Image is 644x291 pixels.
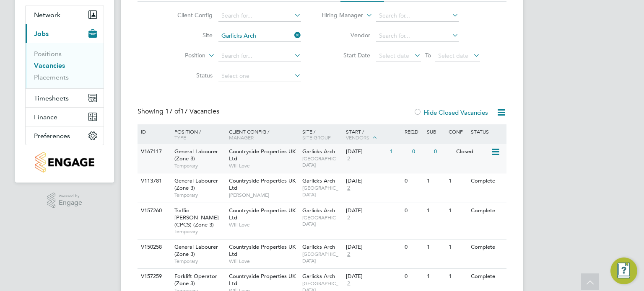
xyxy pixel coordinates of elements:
[447,173,468,189] div: 1
[402,239,424,255] div: 0
[469,124,505,139] div: Status
[322,52,370,59] label: Start Date
[218,50,301,62] input: Search for...
[302,155,342,168] span: [GEOGRAPHIC_DATA]
[469,173,505,189] div: Complete
[139,269,168,284] div: V157259
[164,31,213,39] label: Site
[425,124,447,139] div: Sub
[47,193,83,209] a: Powered byEngage
[346,148,386,155] div: [DATE]
[229,243,296,258] span: Countryside Properties UK Ltd
[346,280,351,287] span: 2
[174,207,219,228] span: Traffic [PERSON_NAME] (CPCS) (Zone 3)
[34,11,60,19] span: Network
[139,239,168,255] div: V150258
[59,193,82,200] span: Powered by
[302,214,342,227] span: [GEOGRAPHIC_DATA]
[346,251,351,258] span: 2
[229,221,298,228] span: Will Love
[302,207,335,214] span: Garlicks Arch
[59,199,82,206] span: Engage
[174,273,217,287] span: Forklift Operator (Zone 3)
[218,30,301,42] input: Search for...
[26,126,104,145] button: Preferences
[346,178,400,185] div: [DATE]
[322,31,370,39] label: Vendor
[425,269,447,284] div: 1
[34,50,62,58] a: Positions
[229,207,296,221] span: Countryside Properties UK Ltd
[229,177,296,191] span: Countryside Properties UK Ltd
[174,228,225,235] span: Temporary
[447,269,468,284] div: 1
[300,124,344,144] div: Site /
[174,192,225,198] span: Temporary
[346,273,400,280] div: [DATE]
[229,134,254,141] span: Manager
[139,144,168,160] div: V167117
[229,192,298,198] span: [PERSON_NAME]
[34,94,69,102] span: Timesheets
[302,273,335,280] span: Garlicks Arch
[139,124,168,139] div: ID
[469,269,505,284] div: Complete
[425,173,447,189] div: 1
[174,243,218,258] span: General Labourer (Zone 3)
[26,43,104,88] div: Jobs
[34,113,57,121] span: Finance
[346,185,351,192] span: 2
[227,124,300,144] div: Client Config /
[469,239,505,255] div: Complete
[469,203,505,219] div: Complete
[302,243,335,250] span: Garlicks Arch
[302,177,335,184] span: Garlicks Arch
[35,152,94,173] img: countryside-properties-logo-retina.png
[174,258,225,265] span: Temporary
[302,251,342,264] span: [GEOGRAPHIC_DATA]
[229,162,298,169] span: Will Love
[174,134,186,141] span: Type
[379,52,409,59] span: Select date
[346,155,351,162] span: 2
[402,173,424,189] div: 0
[344,124,402,145] div: Start /
[302,134,331,141] span: Site Group
[447,124,468,139] div: Conf
[25,152,104,173] a: Go to home page
[26,108,104,126] button: Finance
[402,269,424,284] div: 0
[447,239,468,255] div: 1
[346,207,400,214] div: [DATE]
[346,244,400,251] div: [DATE]
[423,50,434,61] span: To
[388,144,410,160] div: 1
[447,203,468,219] div: 1
[218,10,301,22] input: Search for...
[376,30,459,42] input: Search for...
[139,203,168,219] div: V157260
[34,30,49,38] span: Jobs
[139,173,168,189] div: V113781
[157,52,205,60] label: Position
[174,148,218,162] span: General Labourer (Zone 3)
[165,107,219,116] span: 17 Vacancies
[26,24,104,43] button: Jobs
[413,108,488,116] label: Hide Closed Vacancies
[138,107,221,116] div: Showing
[174,177,218,191] span: General Labourer (Zone 3)
[432,144,454,160] div: 0
[164,11,213,19] label: Client Config
[218,70,301,82] input: Select one
[34,73,69,81] a: Placements
[302,185,342,198] span: [GEOGRAPHIC_DATA]
[26,89,104,107] button: Timesheets
[425,239,447,255] div: 1
[315,11,363,20] label: Hiring Manager
[402,124,424,139] div: Reqd
[168,124,227,144] div: Position /
[34,132,70,140] span: Preferences
[346,214,351,221] span: 2
[229,273,296,287] span: Countryside Properties UK Ltd
[346,134,369,141] span: Vendors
